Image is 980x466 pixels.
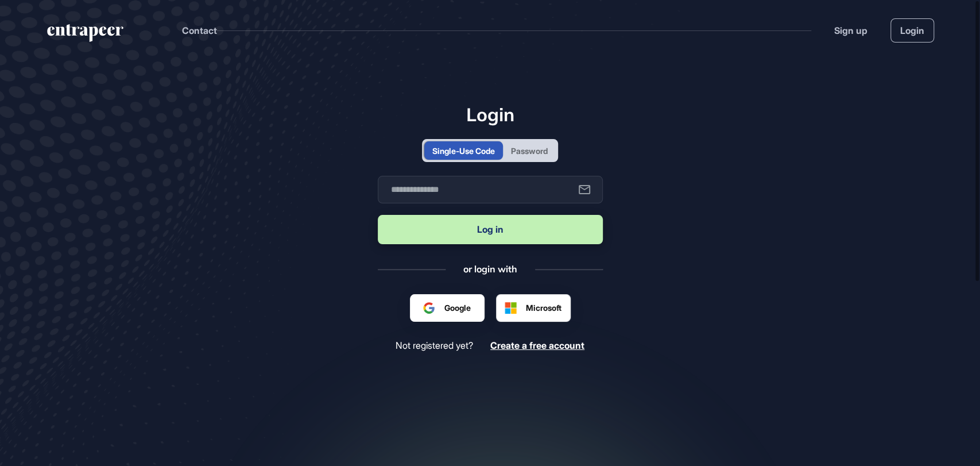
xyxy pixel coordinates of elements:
[463,263,517,275] div: or login with
[490,340,584,351] a: Create a free account
[378,103,603,125] h1: Login
[182,23,217,38] button: Contact
[432,145,495,157] div: Single-Use Code
[378,215,603,244] button: Log in
[46,24,125,46] a: entrapeer-logo
[490,340,584,351] span: Create a free account
[526,302,561,314] span: Microsoft
[890,18,934,43] a: Login
[834,24,867,37] a: Sign up
[511,145,548,157] div: Password
[396,340,473,351] span: Not registered yet?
